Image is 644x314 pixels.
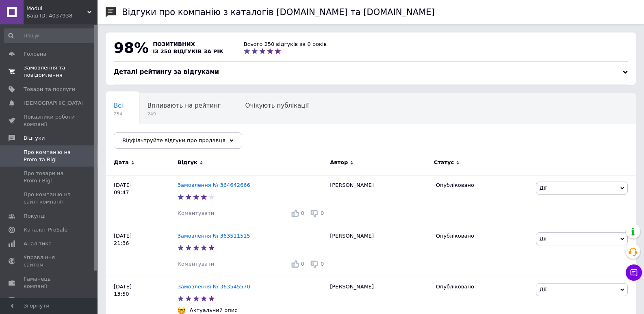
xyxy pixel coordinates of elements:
[106,175,178,226] div: [DATE] 09:47
[4,28,96,43] input: Пошук
[436,182,530,189] div: Опубліковано
[114,159,129,166] span: Дата
[178,210,214,216] span: Коментувати
[188,307,240,314] div: Актуальний опис
[26,12,98,19] div: Ваш ID: 4037938
[321,210,324,216] span: 0
[153,48,223,54] span: із 250 відгуків за рік
[321,261,324,267] span: 0
[24,86,75,93] span: Товари та послуги
[245,102,309,109] span: Очікують публікації
[326,175,432,226] div: [PERSON_NAME]
[114,111,123,117] span: 254
[178,233,250,239] a: Замовлення № 363511515
[178,210,214,217] div: Коментувати
[434,159,454,166] span: Статус
[153,41,195,47] span: позитивних
[540,185,546,191] span: Дії
[436,283,530,290] div: Опубліковано
[114,102,123,109] span: Всі
[24,226,67,234] span: Каталог ProSale
[24,254,75,269] span: Управління сайтом
[147,111,221,117] span: 249
[122,137,226,143] span: Відфільтруйте відгуки про продавця
[24,64,75,79] span: Замовлення та повідомлення
[540,236,546,242] span: Дії
[24,275,75,290] span: Гаманець компанії
[540,286,546,292] span: Дії
[24,50,46,58] span: Головна
[326,226,432,277] div: [PERSON_NAME]
[24,113,75,128] span: Показники роботи компанії
[178,182,250,188] a: Замовлення № 364642666
[24,240,52,247] span: Аналітика
[147,102,221,109] span: Впливають на рейтинг
[24,297,44,304] span: Маркет
[330,159,348,166] span: Автор
[626,264,642,281] button: Чат з покупцем
[26,5,87,12] span: Modul
[114,133,196,140] span: Опубліковані без комен...
[114,68,628,76] div: Деталі рейтингу за відгуками
[24,134,45,142] span: Відгуки
[106,124,212,155] div: Опубліковані без коментаря
[301,210,304,216] span: 0
[114,68,219,76] span: Деталі рейтингу за відгуками
[24,100,84,107] span: [DEMOGRAPHIC_DATA]
[178,261,214,267] span: Коментувати
[244,41,327,48] div: Всього 250 відгуків за 0 років
[24,170,75,184] span: Про товари на Prom і Bigl
[178,159,197,166] span: Відгук
[178,260,214,268] div: Коментувати
[106,226,178,277] div: [DATE] 21:36
[24,212,46,220] span: Покупці
[114,39,149,56] span: 98%
[436,232,530,240] div: Опубліковано
[301,261,304,267] span: 0
[24,191,75,206] span: Про компанію на сайті компанії
[178,284,250,290] a: Замовлення № 363545570
[122,7,435,17] h1: Відгуки про компанію з каталогів [DOMAIN_NAME] та [DOMAIN_NAME]
[24,149,75,163] span: Про компанію на Prom та Bigl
